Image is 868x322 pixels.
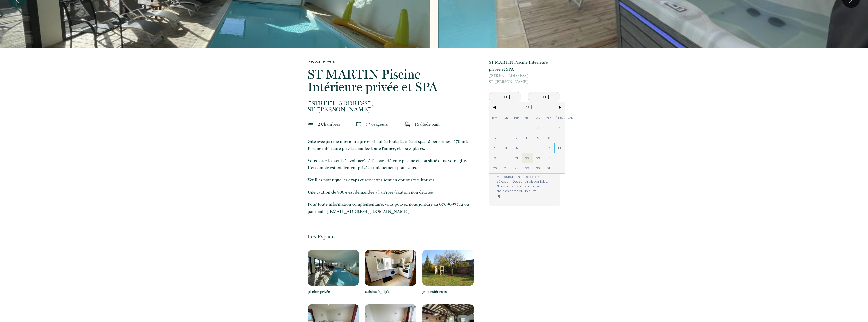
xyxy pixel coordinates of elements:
span: 24 [543,153,554,163]
span: 16 [533,143,544,153]
span: 9 [533,133,544,143]
p: Pour toute information complémentaire, vous pouvez nous joindre au 0769097712 ou par mail : [EMAI... [308,201,474,215]
span: 1 [522,123,533,133]
span: > [554,102,565,112]
span: 23 [533,153,544,163]
span: 12 [489,143,500,153]
p: Gite avec piscine intérieure privée chauffée toute l’année et spa - 5 personnes - 170 m2 Piscine ... [308,138,474,152]
p: 2 Chambre [318,121,340,128]
p: 1 Salle de bain [414,121,440,128]
span: 10 [543,133,554,143]
p: jeux extérieurs [422,289,474,295]
span: s [338,122,340,127]
span: 7 [511,133,522,143]
p: Vous serez les seuls à avoir accès à l'espace détente piscine et spa situé dans votre gite. L'ens... [308,157,474,171]
p: Veuillez noter que les draps et serviettes sont en options facultatives [308,176,474,183]
span: [PERSON_NAME] [554,112,565,123]
p: ST MARTIN Piscine Intérieure privée et SPA [489,59,560,73]
a: Retourner vers [308,59,474,64]
span: 6 [500,133,511,143]
span: 28 [511,163,522,173]
span: 29 [522,163,533,173]
span: 27 [500,163,511,173]
button: Réserver [489,124,560,138]
span: [STREET_ADDRESS], [308,100,474,106]
span: 2 [533,123,544,133]
span: < [489,102,500,112]
input: Départ [528,92,560,102]
img: guests [356,122,361,127]
p: piscine privée [308,289,359,295]
span: [STREET_ADDRESS], [489,73,560,79]
span: 22 [522,153,533,163]
p: Malheureusement les dates sélectionnées sont indisponibles. Nous vous invitons à choisir d'autres... [497,175,552,198]
img: 17517255774377.JPG [422,250,474,286]
img: 17517255505695.jpg [365,250,416,286]
span: 20 [500,153,511,163]
span: s [386,122,388,127]
span: 15 [522,143,533,153]
span: 31 [543,163,554,173]
span: 4 [554,123,565,133]
span: 19 [489,153,500,163]
p: Les Espaces [308,233,474,240]
span: Jeu [533,112,544,123]
span: 8 [522,133,533,143]
p: ST [PERSON_NAME] [489,73,560,85]
img: 17498259248926.jpg [308,250,359,286]
p: ST [PERSON_NAME] [308,100,474,112]
span: Dim [489,112,500,123]
span: Mar [511,112,522,123]
span: 26 [489,163,500,173]
span: 21 [511,153,522,163]
span: [DATE] [500,102,554,112]
span: 17 [543,143,554,153]
span: 11 [554,133,565,143]
span: 5 [489,133,500,143]
span: Lun [500,112,511,123]
span: 25 [554,153,565,163]
p: 5 Voyageur [365,121,388,128]
p: cuisine équipée [365,289,416,295]
span: 18 [554,143,565,153]
span: 14 [511,143,522,153]
p: Une caution de 800 € est demandée à l'arrivée (caution non débitée). [308,188,474,196]
span: 13 [500,143,511,153]
span: Ven [543,112,554,123]
p: ST MARTIN Piscine Intérieure privée et SPA [308,68,474,93]
input: Arrivée [489,92,521,102]
span: 3 [543,123,554,133]
span: Mer [522,112,533,123]
span: 30 [533,163,544,173]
